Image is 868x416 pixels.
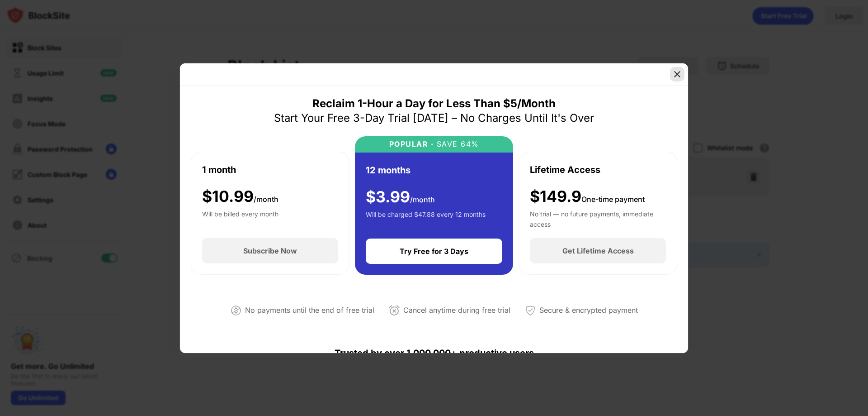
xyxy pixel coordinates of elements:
[312,96,556,111] div: Reclaim 1-Hour a Day for Less Than $5/Month
[389,140,434,148] div: POPULAR ·
[562,246,634,255] div: Get Lifetime Access
[403,304,510,317] div: Cancel anytime during free trial
[191,331,677,375] div: Trusted by over 1,000,000+ productive users
[525,305,536,316] img: secured-payment
[366,210,486,228] div: Will be charged $47.88 every 12 months
[202,187,278,206] div: $ 10.99
[202,163,236,177] div: 1 month
[530,187,645,206] div: $149.9
[410,195,435,204] span: /month
[366,188,435,206] div: $ 3.99
[530,209,666,227] div: No trial — no future payments, immediate access
[539,304,638,317] div: Secure & encrypted payment
[243,246,297,255] div: Subscribe Now
[231,305,241,316] img: not-paying
[202,209,278,227] div: Will be billed every month
[581,195,645,204] span: One-time payment
[366,163,410,177] div: 12 months
[254,195,278,204] span: /month
[530,163,600,177] div: Lifetime Access
[400,247,468,256] div: Try Free for 3 Days
[245,304,374,317] div: No payments until the end of free trial
[274,111,594,125] div: Start Your Free 3-Day Trial [DATE] – No Charges Until It's Over
[389,305,400,316] img: cancel-anytime
[434,140,479,148] div: SAVE 64%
